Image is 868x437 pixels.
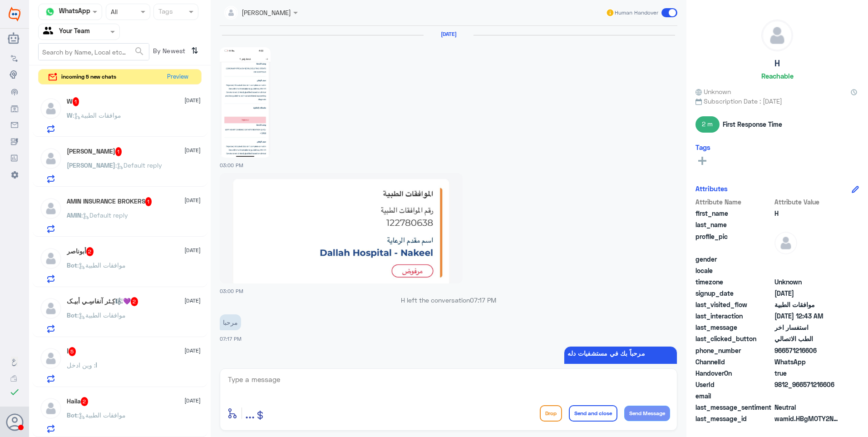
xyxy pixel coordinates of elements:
[695,300,773,309] span: last_visited_flow
[145,197,152,206] span: 1
[774,346,840,355] span: 966571216606
[149,43,187,61] span: By Newest
[723,119,782,129] span: First Response Time
[39,397,62,420] img: defaultAdmin.png
[695,346,773,355] span: phone_number
[157,6,173,18] div: Tags
[774,266,840,275] span: null
[695,220,773,229] span: last_name
[39,44,149,60] input: Search by Name, Local etc…
[39,147,62,170] img: defaultAdmin.png
[774,323,840,332] span: استفسار اخر
[67,111,73,119] span: W
[73,111,121,119] span: : موافقات الطبية
[191,43,198,58] i: ⇅
[61,73,116,81] span: incoming 5 new chats
[67,411,77,419] span: Bot
[184,196,201,204] span: [DATE]
[67,197,152,206] h5: AMIN INSURANCE BROKERS
[81,397,89,406] span: 2
[774,254,840,264] span: null
[39,197,62,220] img: defaultAdmin.png
[695,391,773,401] span: email
[163,70,192,84] button: Preview
[245,403,255,423] button: ...
[695,197,773,207] span: Attribute Name
[695,288,773,298] span: signup_date
[695,311,773,321] span: last_interaction
[67,247,94,256] h5: أبوناصر
[39,247,62,270] img: defaultAdmin.png
[67,297,138,306] h5: كِـثر آنفاسِـي أبيـک🎼💜
[695,232,773,253] span: profile_pic
[184,347,201,355] span: [DATE]
[73,97,79,106] span: 1
[67,261,77,269] span: Bot
[695,414,773,423] span: last_message_id
[9,387,20,397] i: check
[77,261,126,269] span: : موافقات الطبية
[220,162,243,168] span: 03:00 PM
[774,311,840,321] span: 2025-09-21T21:43:47.712Z
[774,414,840,423] span: wamid.HBgMOTY2NTcxMjE2NjA2FQIAEhgUM0FDNEMyN0Q2RUU2QkJDRDI0MUMA
[424,31,473,37] h6: [DATE]
[39,347,62,370] img: defaultAdmin.png
[695,323,773,332] span: last_message
[9,7,20,21] img: Widebot Logo
[184,96,201,104] span: [DATE]
[43,5,57,19] img: whatsapp.png
[67,211,81,219] span: AMIN
[6,413,23,431] button: Avatar
[77,411,126,419] span: : موافقات الطبية
[134,46,145,57] span: search
[184,397,201,405] span: [DATE]
[695,357,773,367] span: ChannelId
[774,402,840,412] span: 0
[69,347,76,356] span: 5
[695,402,773,412] span: last_message_sentiment
[774,368,840,378] span: true
[695,277,773,287] span: timezone
[774,300,840,309] span: موافقات الطبية
[774,357,840,367] span: 2
[774,232,797,254] img: defaultAdmin.png
[67,311,77,319] span: Bot
[43,25,57,39] img: yourTeam.svg
[95,361,97,369] span: ا
[615,9,658,17] span: Human Handover
[774,391,840,401] span: null
[761,72,794,80] h6: Reachable
[695,116,720,133] span: 2 m
[695,368,773,378] span: HandoverOn
[695,266,773,275] span: locale
[695,87,731,96] span: Unknown
[39,297,62,320] img: defaultAdmin.png
[774,197,840,207] span: Attribute Value
[67,347,76,356] h5: ا
[184,146,201,154] span: [DATE]
[774,277,840,287] span: Unknown
[569,405,617,422] button: Send and close
[115,147,122,156] span: 1
[131,297,138,306] span: 2
[220,314,241,330] p: 21/9/2025, 7:17 PM
[695,209,773,218] span: first_name
[774,288,840,298] span: 2025-09-21T21:42:08.683Z
[774,380,840,389] span: 9812_966571216606
[39,97,62,120] img: defaultAdmin.png
[184,246,201,254] span: [DATE]
[81,211,128,219] span: : Default reply
[184,297,201,305] span: [DATE]
[695,380,773,389] span: UserId
[220,173,463,283] img: 1834032923859556.jpg
[220,295,677,305] p: H left the conversation
[67,361,95,369] span: : وين ادخل
[567,350,674,357] span: مرحباً بك في مستشفيات دله
[134,44,145,59] button: search
[762,20,793,51] img: defaultAdmin.png
[695,96,859,106] span: Subscription Date : [DATE]
[774,58,780,69] h5: H
[220,336,242,342] span: 07:17 PM
[245,405,255,421] span: ...
[624,406,670,421] button: Send Message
